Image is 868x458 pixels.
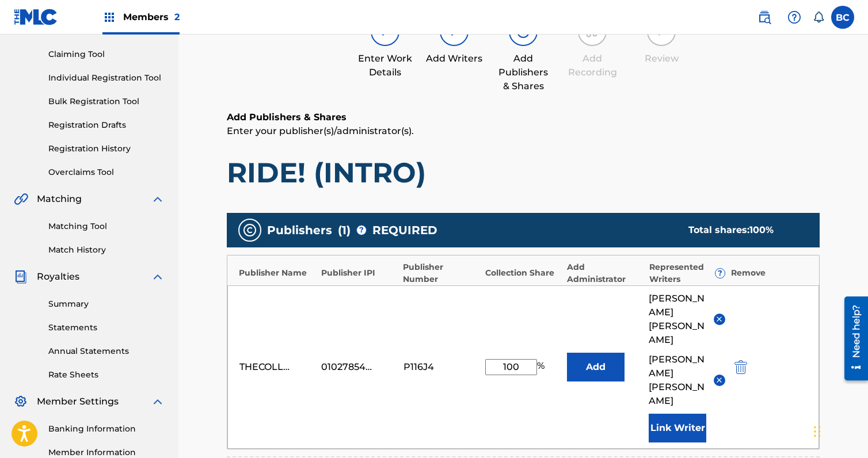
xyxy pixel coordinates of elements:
a: Registration History [48,143,165,155]
button: Add [567,353,625,381]
div: Add Administrator [567,261,644,285]
a: Individual Registration Tool [48,72,165,84]
div: Help [783,6,806,29]
a: Summary [48,298,165,310]
img: remove-from-list-button [715,376,724,384]
span: % [537,359,547,375]
div: User Menu [831,6,854,29]
a: Match History [48,244,165,256]
a: Overclaims Tool [48,166,165,178]
div: Drag [814,414,821,449]
span: 2 [174,12,180,22]
a: Rate Sheets [48,369,165,381]
img: 12a2ab48e56ec057fbd8.svg [734,360,747,374]
p: Enter your publisher(s)/administrator(s). [227,124,820,138]
iframe: Resource Center [836,292,868,384]
div: Add Recording [564,52,621,79]
img: Royalties [14,270,28,284]
img: Top Rightsholders [102,10,116,24]
a: Annual Statements [48,345,165,357]
div: Add Publishers & Shares [494,52,552,93]
img: Matching [14,192,28,206]
span: REQUIRED [372,222,437,239]
span: Matching [37,192,82,206]
a: Registration Drafts [48,119,165,131]
img: search [757,10,771,24]
span: [PERSON_NAME] [PERSON_NAME] [649,353,705,408]
div: Represented Writers [649,261,726,285]
a: Public Search [753,6,776,29]
span: [PERSON_NAME] [PERSON_NAME] [649,292,705,347]
span: ? [357,226,366,235]
span: ? [715,269,725,278]
a: Matching Tool [48,220,165,232]
img: help [787,10,801,24]
a: Claiming Tool [48,48,165,60]
a: Statements [48,322,165,334]
img: expand [151,192,165,206]
span: Members [123,10,180,24]
span: ( 1 ) [338,222,351,239]
div: Add Writers [425,52,483,66]
img: expand [151,270,165,284]
div: Publisher Name [239,267,315,279]
img: remove-from-list-button [715,315,724,323]
div: Review [633,52,690,66]
span: Publishers [267,222,332,239]
button: Link Writer [649,414,706,442]
h1: RIDE! (INTRO) [227,155,820,190]
img: Member Settings [14,395,28,409]
span: Member Settings [37,395,119,409]
h6: Add Publishers & Shares [227,110,820,124]
span: 100 % [749,224,774,235]
div: Collection Share [485,267,562,279]
div: Notifications [813,12,824,23]
div: Publisher IPI [321,267,398,279]
div: Publisher Number [403,261,479,285]
a: Banking Information [48,423,165,435]
img: expand [151,395,165,409]
iframe: Chat Widget [810,403,868,458]
div: Remove [731,267,808,279]
div: Total shares: [688,223,797,237]
a: Bulk Registration Tool [48,96,165,108]
img: MLC Logo [14,9,58,25]
span: Royalties [37,270,79,284]
div: Enter Work Details [356,52,414,79]
img: publishers [243,223,257,237]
